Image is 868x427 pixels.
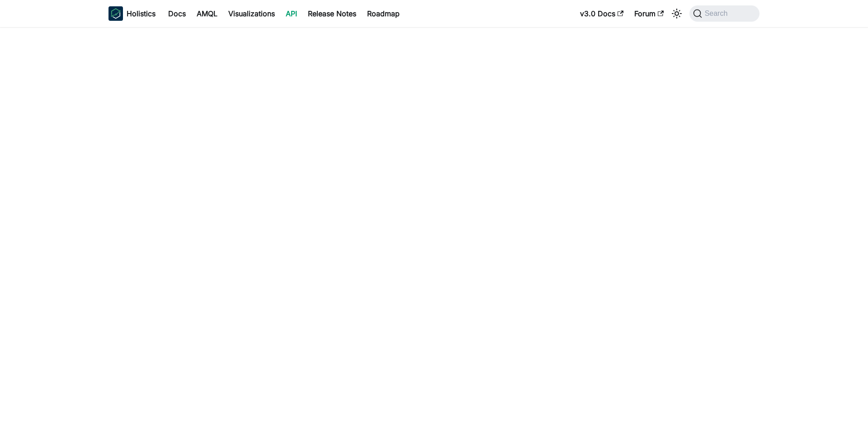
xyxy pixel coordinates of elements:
a: AMQL [191,6,223,21]
a: Release Notes [302,6,362,21]
a: Docs [163,6,191,21]
a: HolisticsHolisticsHolistics [108,6,156,21]
a: API [280,6,302,21]
span: Search [702,9,733,18]
button: Search (Command+K) [689,5,759,22]
b: Holistics [127,8,156,19]
button: Switch between dark and light mode (currently system mode) [670,6,684,21]
a: Forum [629,6,669,21]
img: Holistics [108,6,123,21]
a: Visualizations [223,6,280,21]
a: Roadmap [362,6,405,21]
a: v3.0 Docs [575,6,629,21]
